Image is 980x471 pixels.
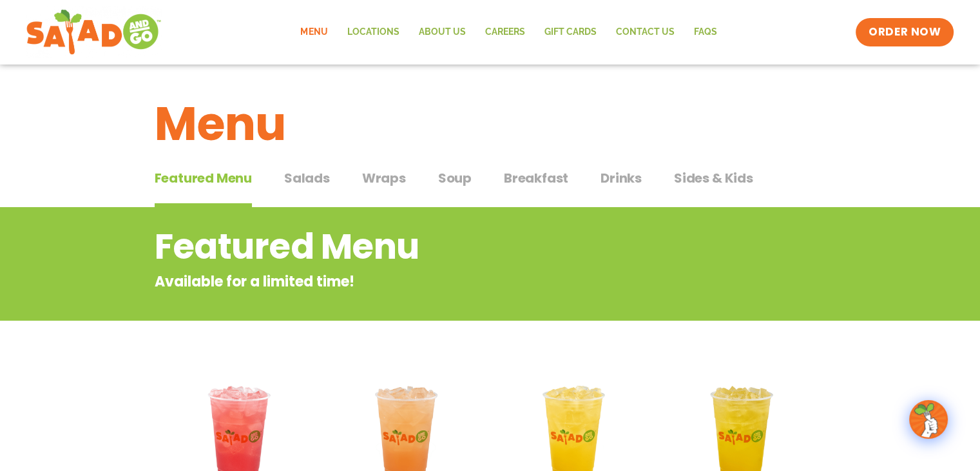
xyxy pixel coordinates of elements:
[284,168,330,188] span: Salads
[362,168,406,188] span: Wraps
[674,168,753,188] span: Sides & Kids
[155,271,722,292] p: Available for a limited time!
[600,168,642,188] span: Drinks
[869,25,941,40] span: ORDER NOW
[155,221,722,273] h2: Featured Menu
[534,17,606,47] a: GIFT CARDS
[155,164,826,208] div: Tabbed content
[408,17,475,47] a: About Us
[504,168,568,188] span: Breakfast
[910,401,946,437] img: wpChatIcon
[856,18,954,46] a: ORDER NOW
[291,17,726,47] nav: Menu
[438,168,472,188] span: Soup
[155,89,826,159] h1: Menu
[684,17,726,47] a: FAQs
[26,6,162,58] img: new-SAG-logo-768×292
[337,17,408,47] a: Locations
[606,17,684,47] a: Contact Us
[155,168,252,188] span: Featured Menu
[291,17,337,47] a: Menu
[475,17,534,47] a: Careers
